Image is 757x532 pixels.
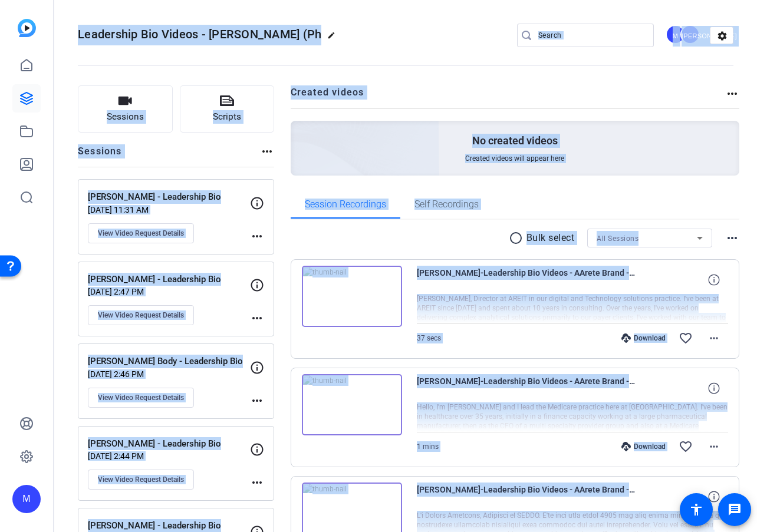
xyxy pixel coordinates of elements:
[98,310,184,320] span: View Video Request Details
[250,311,264,325] mat-icon: more_horiz
[78,85,173,133] button: Sessions
[302,266,402,327] img: thumb-nail
[679,331,693,345] mat-icon: favorite_border
[465,154,564,163] span: Created videos will appear here
[88,190,250,204] p: [PERSON_NAME] - Leadership Bio
[12,485,41,513] div: M
[710,27,734,45] mat-icon: settings
[78,27,321,41] span: Leadership Bio Videos - [PERSON_NAME] (Ph
[88,369,250,379] p: [DATE] 2:46 PM
[213,110,241,124] span: Scripts
[180,85,275,133] button: Scripts
[616,333,672,343] div: Download
[305,200,386,209] span: Session Recordings
[88,305,194,325] button: View Video Request Details
[327,31,341,45] mat-icon: edit
[616,442,672,451] div: Download
[291,85,726,108] h2: Created videos
[725,231,739,245] mat-icon: more_horiz
[417,374,635,402] span: [PERSON_NAME]-Leadership Bio Videos - AArete Brand -Ph-[PERSON_NAME] - Leadership Bio-17582935038...
[98,393,184,402] span: View Video Request Details
[88,388,194,408] button: View Video Request Details
[414,200,479,209] span: Self Recordings
[18,19,36,37] img: blue-gradient.svg
[689,503,703,517] mat-icon: accessibility
[417,334,441,342] span: 37 secs
[159,4,440,260] img: Creted videos background
[666,25,686,45] ngx-avatar: Marketing
[98,229,184,238] span: View Video Request Details
[679,440,693,454] mat-icon: favorite_border
[707,331,721,345] mat-icon: more_horiz
[597,234,638,243] span: All Sessions
[88,273,250,286] p: [PERSON_NAME] - Leadership Bio
[88,287,250,296] p: [DATE] 2:47 PM
[88,437,250,451] p: [PERSON_NAME] - Leadership Bio
[250,394,264,408] mat-icon: more_horiz
[509,231,526,245] mat-icon: radio_button_unchecked
[680,25,700,44] div: [PERSON_NAME]
[98,475,184,484] span: View Video Request Details
[538,28,644,42] input: Search
[88,355,250,368] p: [PERSON_NAME] Body - Leadership Bio
[302,374,402,435] img: thumb-nail
[78,144,122,167] h2: Sessions
[472,134,558,148] p: No created videos
[88,470,194,490] button: View Video Request Details
[250,229,264,243] mat-icon: more_horiz
[707,440,721,454] mat-icon: more_horiz
[666,25,685,44] div: M
[417,442,439,451] span: 1 mins
[88,205,250,214] p: [DATE] 11:31 AM
[88,451,250,461] p: [DATE] 2:44 PM
[680,25,701,45] ngx-avatar: Jonathan Andrews
[107,110,144,124] span: Sessions
[417,266,635,294] span: [PERSON_NAME]-Leadership Bio Videos - AArete Brand -Ph-[PERSON_NAME] - Leadership Bio-17585736712...
[250,475,264,490] mat-icon: more_horiz
[728,503,742,517] mat-icon: message
[260,144,274,158] mat-icon: more_horiz
[725,87,739,101] mat-icon: more_horiz
[88,223,194,243] button: View Video Request Details
[526,231,575,245] p: Bulk select
[417,483,635,511] span: [PERSON_NAME]-Leadership Bio Videos - AArete Brand -Ph-[PERSON_NAME] - Leadership Bio-17581349868...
